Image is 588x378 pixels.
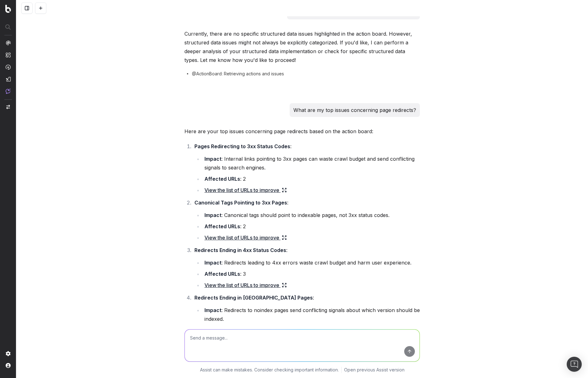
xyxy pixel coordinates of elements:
img: My account [6,363,11,368]
li: : 3 [203,270,420,278]
img: Botify logo [5,5,11,13]
img: Intelligence [6,52,11,58]
li: : Redirects to noindex pages send conflicting signals about which version should be indexed. [203,306,420,323]
li: : 2 [203,222,420,231]
strong: Affected URLs [204,271,240,277]
li: : [193,246,420,290]
div: Open Intercom Messenger [567,357,582,372]
strong: Canonical Tags Pointing to 3xx Pages [194,199,287,206]
li: : Internal links pointing to 3xx pages can waste crawl budget and send conflicting signals to sea... [203,154,420,172]
p: Here are your top issues concerning page redirects based on the action board: [184,127,420,136]
a: View the list of URLs to improve [204,281,287,290]
li: : [193,293,420,346]
a: Open previous Assist version [344,367,405,373]
p: What are my top issues concerning page redirects? [293,106,416,114]
a: View the list of URLs to improve [204,233,287,242]
strong: Impact [204,260,221,266]
strong: Affected URLs [204,223,240,229]
strong: Impact [204,156,221,162]
strong: Redirects Ending in [GEOGRAPHIC_DATA] Pages [194,295,313,301]
span: @ActionBoard: Retrieving actions and issues [192,71,284,77]
strong: Impact [204,307,221,313]
img: Botify assist logo [175,129,181,136]
img: Activation [6,64,11,70]
img: Assist [6,88,11,94]
p: Assist can make mistakes. Consider checking important information. [200,367,339,373]
img: Setting [6,351,11,356]
li: : Redirects leading to 4xx errors waste crawl budget and harm user experience. [203,258,420,267]
strong: Redirects Ending in 4xx Status Codes [194,247,286,253]
li: : 2 [203,174,420,183]
li: : Canonical tags should point to indexable pages, not 3xx status codes. [203,211,420,219]
strong: Impact [204,212,221,218]
img: Switch project [6,105,10,109]
strong: Affected URLs [204,176,240,182]
li: : [193,142,420,194]
strong: Pages Redirecting to 3xx Status Codes [194,143,290,149]
a: View the list of URLs to improve [204,186,287,194]
p: Currently, there are no specific structured data issues highlighted in the action board. However,... [184,29,420,64]
img: Studio [6,77,11,82]
li: : [193,198,420,242]
img: Analytics [6,40,11,45]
